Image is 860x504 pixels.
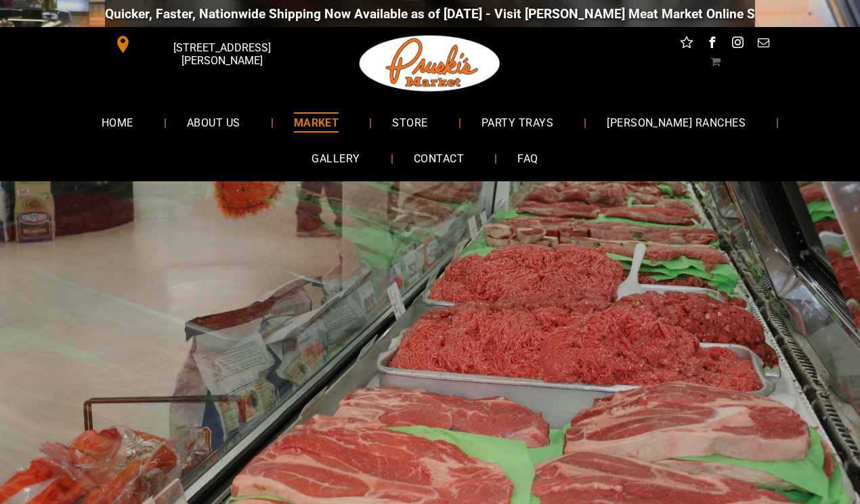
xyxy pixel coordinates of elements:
a: [STREET_ADDRESS][PERSON_NAME] [105,34,312,55]
a: FAQ [497,141,558,177]
img: Pruski-s+Market+HQ+Logo2-1920w.png [357,27,503,100]
a: STORE [372,104,448,140]
a: Social network [678,34,695,55]
a: email [755,34,773,55]
a: HOME [81,104,154,140]
a: CONTACT [393,141,484,177]
span: [STREET_ADDRESS][PERSON_NAME] [135,35,309,74]
a: [PERSON_NAME] RANCHES [586,104,766,140]
a: PARTY TRAYS [461,104,574,140]
a: MARKET [274,104,360,140]
a: facebook [704,34,721,55]
a: GALLERY [291,141,380,177]
a: ABOUT US [167,104,261,140]
a: instagram [729,34,747,55]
